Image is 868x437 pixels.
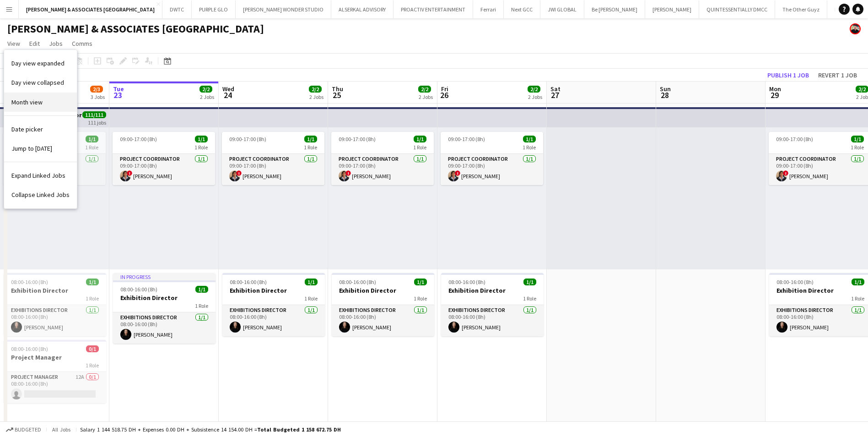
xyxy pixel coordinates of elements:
[3,132,106,185] app-job-card: 09:00-17:00 (8h)1/11 RoleProject Coordinator1/109:00-17:00 (8h)![PERSON_NAME]
[658,90,671,100] span: 28
[851,144,864,151] span: 1 Role
[4,340,106,403] app-job-card: 08:00-16:00 (8h)0/1Project Manager1 RoleProject Manager12A0/108:00-16:00 (8h)
[4,54,77,73] a: Day view expanded
[309,86,322,93] span: 2/2
[11,125,43,133] span: Date picker
[814,69,861,81] button: Revert 1 job
[72,39,92,48] span: Comms
[86,362,99,369] span: 1 Role
[236,170,242,176] span: !
[332,305,434,336] app-card-role: Exhibitions Director1/108:00-16:00 (8h)[PERSON_NAME]
[764,69,813,81] button: Publish 1 job
[441,154,543,185] app-card-role: Project Coordinator1/109:00-17:00 (8h)![PERSON_NAME]
[441,305,544,336] app-card-role: Exhibitions Director1/108:00-16:00 (8h)[PERSON_NAME]
[332,273,434,336] div: 08:00-16:00 (8h)1/1Exhibition Director1 RoleExhibitions Director1/108:00-16:00 (8h)[PERSON_NAME]
[11,171,65,180] span: Expand Linked Jobs
[523,295,536,302] span: 1 Role
[19,0,162,18] button: [PERSON_NAME] & ASSOCIATES [GEOGRAPHIC_DATA]
[195,286,208,293] span: 1/1
[88,118,106,126] div: 111 jobs
[127,170,132,176] span: !
[441,273,544,336] app-job-card: 08:00-16:00 (8h)1/1Exhibition Director1 RoleExhibitions Director1/108:00-16:00 (8h)[PERSON_NAME]
[776,279,814,285] span: 08:00-16:00 (8h)
[222,273,325,336] app-job-card: 08:00-16:00 (8h)1/1Exhibition Director1 RoleExhibitions Director1/108:00-16:00 (8h)[PERSON_NAME]
[4,185,77,204] a: Collapse Linked Jobs
[26,38,43,49] a: Edit
[7,39,20,48] span: View
[162,0,192,18] button: DWTC
[331,132,434,185] app-job-card: 09:00-17:00 (8h)1/11 RoleProject Coordinator1/109:00-17:00 (8h)![PERSON_NAME]
[112,90,124,100] span: 23
[120,136,157,142] span: 09:00-17:00 (8h)
[441,286,544,295] h3: Exhibition Director
[4,353,106,361] h3: Project Manager
[852,279,864,285] span: 1/1
[504,0,540,18] button: Next GCC
[523,144,536,151] span: 1 Role
[332,286,434,295] h3: Exhibition Director
[113,312,216,344] app-card-role: Exhibitions Director1/108:00-16:00 (8h)[PERSON_NAME]
[86,136,98,142] span: 1/1
[414,279,427,285] span: 1/1
[339,279,376,285] span: 08:00-16:00 (8h)
[15,426,41,433] span: Budgeted
[86,295,99,302] span: 1 Role
[850,23,861,34] app-user-avatar: Glenn Lloyd
[455,170,460,176] span: !
[113,273,216,344] app-job-card: In progress08:00-16:00 (8h)1/1Exhibition Director1 RoleExhibitions Director1/108:00-16:00 (8h)[PE...
[120,286,157,293] span: 08:00-16:00 (8h)
[418,86,431,93] span: 2/2
[419,93,433,100] div: 2 Jobs
[113,154,215,185] app-card-role: Project Coordinator1/109:00-17:00 (8h)![PERSON_NAME]
[645,0,699,18] button: [PERSON_NAME]
[91,93,105,100] div: 3 Jobs
[11,144,52,153] span: Jump to [DATE]
[222,85,234,93] span: Wed
[82,111,106,118] span: 111/111
[11,191,70,199] span: Collapse Linked Jobs
[4,93,77,112] a: Month view
[768,90,781,100] span: 29
[851,295,864,302] span: 1 Role
[4,273,106,336] app-job-card: 08:00-16:00 (8h)1/1Exhibition Director1 RoleExhibitions Director1/108:00-16:00 (8h)[PERSON_NAME]
[11,78,64,87] span: Day view collapsed
[113,132,215,185] app-job-card: 09:00-17:00 (8h)1/11 RoleProject Coordinator1/109:00-17:00 (8h)![PERSON_NAME]
[4,305,106,336] app-card-role: Exhibitions Director1/108:00-16:00 (8h)[PERSON_NAME]
[195,302,208,309] span: 1 Role
[660,85,671,93] span: Sun
[540,0,584,18] button: JWI GLOBAL
[414,295,427,302] span: 1 Role
[309,93,323,100] div: 2 Jobs
[113,273,216,280] div: In progress
[230,279,267,285] span: 08:00-16:00 (8h)
[11,345,48,352] span: 08:00-16:00 (8h)
[332,85,343,93] span: Thu
[236,0,331,18] button: [PERSON_NAME] WONDER STUDIO
[441,132,543,185] app-job-card: 09:00-17:00 (8h)1/11 RoleProject Coordinator1/109:00-17:00 (8h)![PERSON_NAME]
[699,0,775,18] button: QUINTESSENTIALLY DMCC
[257,426,341,433] span: Total Budgeted 1 158 672.75 DH
[222,286,325,295] h3: Exhibition Director
[45,38,66,49] a: Jobs
[113,85,124,93] span: Tue
[473,0,504,18] button: Ferrari
[304,136,317,142] span: 1/1
[68,38,96,49] a: Comms
[80,426,341,433] div: Salary 1 144 518.75 DH + Expenses 0.00 DH + Subsistence 14 154.00 DH =
[305,279,318,285] span: 1/1
[775,0,827,18] button: The Other Guyz
[304,295,318,302] span: 1 Role
[85,144,98,151] span: 1 Role
[584,0,645,18] button: Be [PERSON_NAME]
[222,154,324,185] app-card-role: Project Coordinator1/109:00-17:00 (8h)![PERSON_NAME]
[440,90,448,100] span: 26
[5,425,43,435] button: Budgeted
[222,132,324,185] app-job-card: 09:00-17:00 (8h)1/11 RoleProject Coordinator1/109:00-17:00 (8h)![PERSON_NAME]
[528,93,542,100] div: 2 Jobs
